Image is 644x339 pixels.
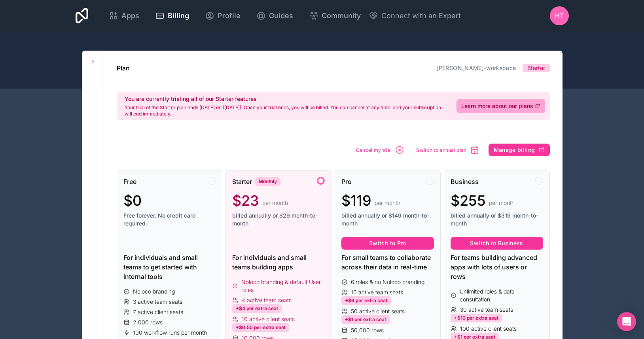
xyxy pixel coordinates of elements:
[232,177,252,186] span: Starter
[494,146,535,153] span: Manage billing
[341,253,434,272] div: For small teams to collaborate across their data in real-time
[341,315,390,324] div: +$1 per extra seat
[460,325,517,333] span: 100 active client seats
[232,323,289,332] div: +$0.50 per extra seat
[218,10,241,21] span: Profile
[451,314,502,322] div: +$10 per extra seat
[351,278,424,286] span: 6 roles & no Noloco branding
[242,296,292,304] span: 4 active team seats
[489,144,550,156] button: Manage billing
[527,64,545,72] span: Starter
[351,307,405,315] span: 50 active client seats
[303,7,367,25] a: Community
[341,177,352,186] span: Pro
[262,199,288,207] span: per month
[341,193,371,208] span: $119
[436,64,516,71] a: [PERSON_NAME]-workspace
[149,7,195,25] a: Billing
[123,212,216,227] span: Free forever. No credit card required.
[351,326,384,334] span: 50,000 rows
[125,95,447,103] h2: You are currently trialing all of our Starter features
[123,177,136,186] span: Free
[133,308,183,316] span: 7 active client seats
[555,11,564,21] span: HT
[242,315,295,323] span: 10 active client seats
[250,7,299,25] a: Guides
[341,212,434,227] span: billed annually or $149 month-to-month
[232,304,282,313] div: +$4 per extra seat
[451,177,479,186] span: Business
[341,237,434,250] button: Switch to Pro
[133,329,207,337] span: 100 workflow runs per month
[461,102,533,110] span: Learn more about our plans
[199,7,247,25] a: Profile
[460,288,543,303] span: Unlimited roles & data consultation
[232,253,325,272] div: For individuals and small teams building apps
[123,253,216,281] div: For individuals and small teams to get started with internal tools
[232,193,259,208] span: $23
[133,298,182,306] span: 3 active team seats
[255,177,280,186] div: Monthly
[121,10,139,21] span: Apps
[322,10,361,21] span: Community
[451,193,486,208] span: $255
[232,212,325,227] span: billed annually or $29 month-to-month
[241,278,325,294] span: Noloco branding & default User roles
[369,10,461,21] button: Connect with an Expert
[356,147,392,153] span: Cancel my trial
[125,104,447,117] p: Your trial of the Starter plan ends [DATE] on ([DATE]). Once your trial ends, you will be billed....
[451,237,543,250] button: Switch to Business
[269,10,293,21] span: Guides
[133,318,163,326] span: 2,000 rows
[133,288,175,295] span: Noloco branding
[413,142,482,157] button: Switch to annual plan
[102,7,146,25] a: Apps
[460,306,513,314] span: 30 active team seats
[416,147,466,153] span: Switch to annual plan
[353,142,407,157] button: Cancel my trial
[617,312,636,331] div: Open Intercom Messenger
[168,10,189,21] span: Billing
[456,99,545,113] a: Learn more about our plans
[351,288,403,296] span: 10 active team seats
[381,10,461,21] span: Connect with an Expert
[375,199,400,207] span: per month
[451,212,543,227] span: billed annually or $319 month-to-month
[123,193,142,208] span: $0
[451,253,543,281] div: For teams building advanced apps with lots of users or rows
[117,63,130,73] h1: Plan
[341,296,391,305] div: +$6 per extra seat
[489,199,515,207] span: per month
